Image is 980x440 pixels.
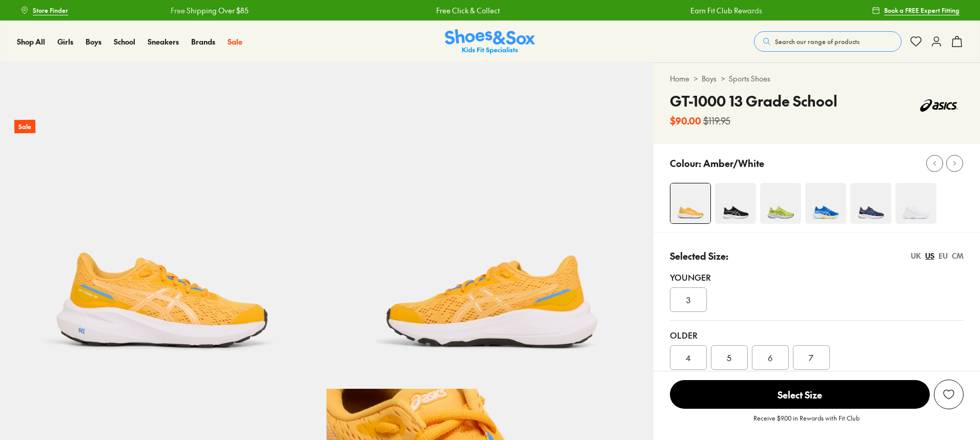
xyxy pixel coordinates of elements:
[14,120,35,134] p: Sale
[670,73,964,84] div: > >
[445,29,535,54] img: SNS_Logo_Responsive.svg
[689,5,761,16] a: Earn Fit Club Rewards
[809,351,813,364] span: 7
[715,183,756,224] img: 4-522494_1
[686,351,691,364] span: 4
[805,183,846,224] img: 4-525103_1
[760,183,801,224] img: 4-551448_1
[670,90,838,112] h4: GT-1000 13 Grade School
[753,413,860,432] p: Receive $9.00 in Rewards with Fit Club
[925,250,934,261] div: US
[884,6,959,15] span: Book a FREE Expert Fitting
[86,36,101,47] a: Boys
[191,36,215,47] a: Brands
[911,250,921,261] div: UK
[670,114,701,128] b: $90.00
[729,73,770,84] a: Sports Shoes
[670,380,930,409] span: Select Size
[228,36,242,47] a: Sale
[702,73,717,84] a: Boys
[670,380,930,409] button: Select Size
[114,36,135,47] a: School
[768,351,772,364] span: 6
[670,183,710,223] img: 4-525244_1
[754,31,902,52] button: Search our range of products
[775,37,860,46] span: Search our range of products
[850,183,891,224] img: 4-523684_1
[703,114,730,128] s: $119.95
[914,90,964,121] img: Vendor logo
[435,5,498,16] a: Free Click & Collect
[872,1,959,19] a: Book a FREE Expert Fitting
[57,36,73,47] a: Girls
[445,29,535,54] a: Shoes & Sox
[703,156,764,170] p: Amber/White
[727,351,731,364] span: 5
[670,73,689,84] a: Home
[670,329,964,341] div: Older
[952,250,964,261] div: CM
[934,380,964,409] button: Add to Wishlist
[670,271,964,283] div: Younger
[895,183,936,224] img: 4-525098_1
[17,36,45,47] a: Shop All
[33,6,68,15] span: Store Finder
[686,294,690,306] span: 3
[670,156,701,170] p: Colour:
[169,5,247,16] a: Free Shipping Over $85
[938,250,948,261] div: EU
[21,1,68,19] a: Store Finder
[326,62,653,389] img: 5-525245_1
[148,36,179,47] a: Sneakers
[670,249,728,263] p: Selected Size:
